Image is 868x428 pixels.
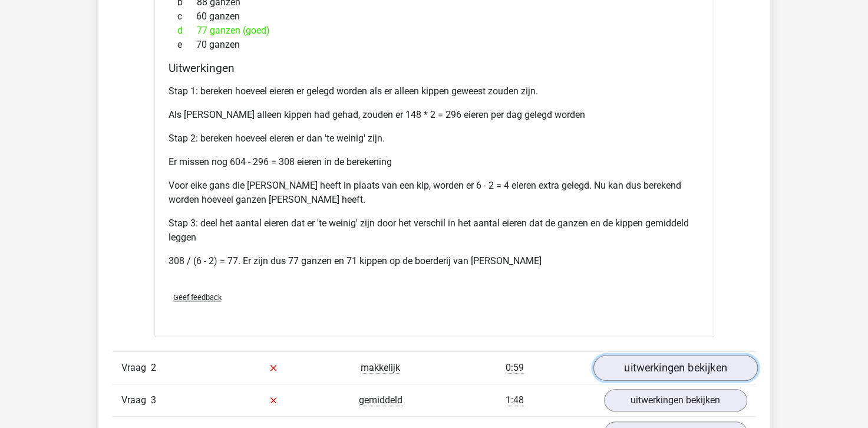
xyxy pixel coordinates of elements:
span: makkelijk [361,362,400,374]
p: Voor elke gans die [PERSON_NAME] heeft in plaats van een kip, worden er 6 - 2 = 4 eieren extra ge... [169,179,700,207]
span: Vraag [121,393,151,407]
a: uitwerkingen bekijken [593,355,757,381]
span: 2 [151,362,156,373]
h4: Uitwerkingen [169,61,700,75]
div: 70 ganzen [169,38,700,52]
span: 0:59 [506,362,524,374]
span: 3 [151,394,156,406]
span: gemiddeld [359,394,402,406]
span: d [177,24,197,38]
p: Er missen nog 604 - 296 = 308 eieren in de berekening [169,155,700,169]
a: uitwerkingen bekijken [604,389,747,411]
span: e [177,38,196,52]
div: 77 ganzen (goed) [169,24,700,38]
p: Stap 3: deel het aantal eieren dat er 'te weinig' zijn door het verschil in het aantal eieren dat... [169,216,700,245]
span: Geef feedback [173,293,222,302]
span: Vraag [121,361,151,375]
p: Stap 2: bereken hoeveel eieren er dan 'te weinig' zijn. [169,131,700,146]
p: Stap 1: bereken hoeveel eieren er gelegd worden als er alleen kippen geweest zouden zijn. [169,84,700,98]
p: 308 / (6 - 2) = 77. Er zijn dus 77 ganzen en 71 kippen op de boerderij van [PERSON_NAME] [169,254,700,268]
span: 1:48 [506,394,524,406]
div: 60 ganzen [169,9,700,24]
p: Als [PERSON_NAME] alleen kippen had gehad, zouden er 148 * 2 = 296 eieren per dag gelegd worden [169,108,700,122]
span: c [177,9,196,24]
